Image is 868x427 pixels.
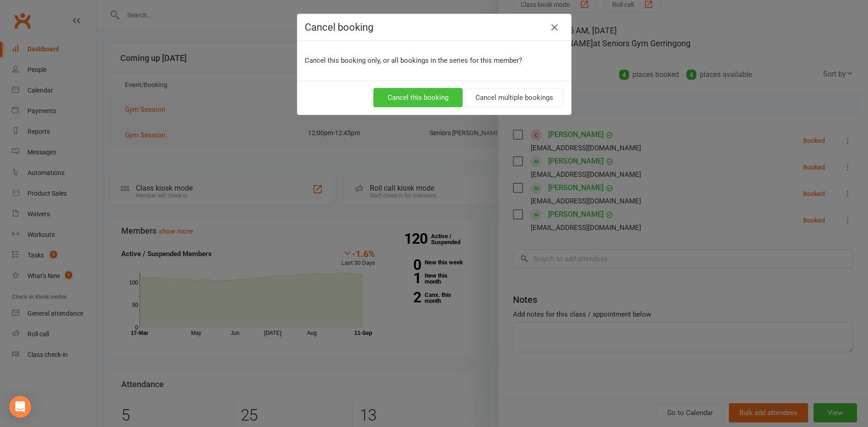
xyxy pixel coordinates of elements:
[465,88,564,107] button: Cancel multiple bookings
[9,396,31,418] div: Open Intercom Messenger
[305,22,564,33] h4: Cancel booking
[547,20,562,35] button: Close
[305,55,564,66] p: Cancel this booking only, or all bookings in the series for this member?
[373,88,463,107] button: Cancel this booking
